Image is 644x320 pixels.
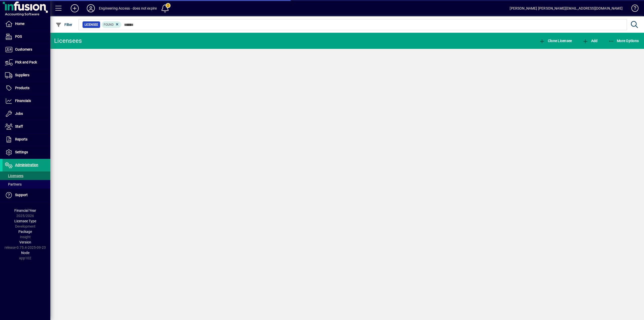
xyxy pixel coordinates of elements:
[56,23,72,27] span: Filter
[15,99,31,103] span: Financials
[83,4,99,13] button: Profile
[3,43,50,56] a: Customers
[3,95,50,107] a: Financials
[15,86,29,90] span: Products
[3,180,50,189] a: Partners
[67,4,83,13] button: Add
[539,39,572,43] span: Clone Licensee
[3,133,50,146] a: Reports
[5,174,23,178] span: Licensees
[581,36,599,45] button: Add
[54,20,74,29] button: Filter
[3,120,50,133] a: Staff
[510,4,623,12] div: [PERSON_NAME] [PERSON_NAME][EMAIL_ADDRESS][DOMAIN_NAME]
[582,39,597,43] span: Add
[14,219,36,223] span: Licensee Type
[3,69,50,82] a: Suppliers
[15,60,37,64] span: Pick and Pack
[3,18,50,30] a: Home
[15,163,38,167] span: Administration
[3,56,50,69] a: Pick and Pack
[21,251,29,255] span: Node
[608,39,639,43] span: More Options
[14,208,36,212] span: Financial Year
[15,150,28,154] span: Settings
[99,4,157,12] div: Engineering Access - does not expire
[18,230,32,234] span: Package
[85,22,98,27] span: Licensee
[15,137,27,141] span: Reports
[54,37,82,45] div: Licensees
[628,1,638,17] a: Knowledge Base
[3,30,50,43] a: POS
[15,34,22,39] span: POS
[3,146,50,159] a: Settings
[15,47,32,51] span: Customers
[104,23,114,26] span: Found
[538,36,573,45] button: Clone Licensee
[607,36,640,45] button: More Options
[102,21,122,28] mat-chip: Found Status: Found
[3,171,50,180] a: Licensees
[15,193,28,197] span: Support
[3,108,50,120] a: Jobs
[15,124,23,128] span: Staff
[19,240,31,244] span: Version
[15,73,29,77] span: Suppliers
[3,82,50,94] a: Products
[3,189,50,201] a: Support
[5,182,22,186] span: Partners
[15,22,24,26] span: Home
[15,112,23,116] span: Jobs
